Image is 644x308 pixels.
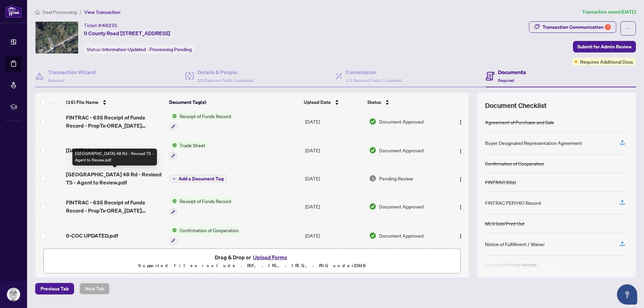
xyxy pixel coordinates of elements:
[485,178,516,186] div: FINTRAC ID(s)
[35,10,40,15] span: home
[302,136,366,165] td: [DATE]
[485,101,547,110] span: Document Checklist
[169,174,227,183] button: Add a Document Tag
[379,147,423,154] span: Document Approved
[302,221,366,250] td: [DATE]
[626,26,630,31] span: ellipsis
[485,118,554,126] div: Agreement of Purchase and Sale
[169,197,177,205] img: Status Icon
[84,9,120,15] span: View Transaction
[66,232,118,240] span: 0-COC UPDATED.pdf
[169,197,234,216] button: Status IconReceipt of Funds Record
[72,149,157,166] div: [GEOGRAPHIC_DATA] 48 Rd - Revised TS - Agent to Review.pdf
[580,58,633,65] span: Requires Additional Docs
[66,198,164,215] span: FINTRAC - 635 Receipt of Funds Record - PropTx-OREA_[DATE] 12_48_21.pdf
[458,119,463,125] img: Logo
[455,230,466,241] button: Logo
[379,175,413,182] span: Pending Review
[498,68,526,76] h4: Documents
[79,8,82,16] li: /
[369,203,376,210] img: Document Status
[302,165,366,192] td: [DATE]
[169,226,177,234] img: Status Icon
[346,68,402,76] h4: Commission
[43,9,77,15] span: Deal Processing
[166,93,301,112] th: Document Tag(s)
[66,146,110,154] span: [DATE] 18-14.pdf
[455,173,466,184] button: Logo
[485,199,541,206] div: FINTRAC PEP/HIO Record
[5,5,22,18] img: logo
[172,177,176,180] span: plus
[66,113,164,130] span: FINTRAC - 635 Receipt of Funds Record - PropTx-OREA_[DATE] 12_48_21.pdf
[485,160,544,167] div: Confirmation of Cooperation
[498,78,514,83] span: Required
[169,175,227,183] button: Add a Document Tag
[369,175,376,182] img: Document Status
[367,98,381,106] span: Status
[48,262,456,270] p: Supported files include .PDF, .JPG, .JPEG, .PNG under 25 MB
[455,116,466,127] button: Logo
[458,234,463,239] img: Logo
[379,203,423,210] span: Document Approved
[458,177,463,182] img: Logo
[617,284,637,305] button: Open asap
[169,141,208,160] button: Status IconTrade Sheet
[41,283,69,294] span: Previous Tab
[302,192,366,221] td: [DATE]
[44,249,460,274] span: Drag & Drop orUpload FormsSupported files include .PDF, .JPG, .JPEG, .PNG under25MB
[365,93,444,112] th: Status
[369,118,376,125] img: Document Status
[66,98,98,106] span: (16) File Name
[197,78,253,83] span: 2/2 Required Fields Completed
[485,220,525,227] div: MLS Sold Print Out
[7,288,20,301] img: Profile Icon
[63,93,166,112] th: (16) File Name
[455,145,466,156] button: Logo
[177,197,234,205] span: Receipt of Funds Record
[485,240,545,248] div: Notice of Fulfillment / Waiver
[369,147,376,154] img: Document Status
[458,149,463,154] img: Logo
[35,283,74,294] button: Previous Tab
[48,68,96,76] h4: Transaction Wizard
[169,141,177,149] img: Status Icon
[36,22,78,53] img: IMG-X12327279_1.jpg
[179,176,224,181] span: Add a Document Tag
[177,112,234,120] span: Receipt of Funds Record
[304,98,331,106] span: Upload Date
[48,78,64,83] span: Required
[169,226,241,245] button: Status IconConfirmation of Cooperation
[169,112,177,120] img: Status Icon
[102,46,192,52] span: Information Updated - Processing Pending
[84,29,170,37] span: 0 County Road [STREET_ADDRESS]
[379,118,423,125] span: Document Approved
[102,22,117,28] span: 48235
[605,24,611,30] div: 1
[577,41,631,52] span: Submit for Admin Review
[215,253,289,262] span: Drag & Drop or
[84,45,194,54] div: Status:
[84,21,117,29] div: Ticket #:
[169,112,234,131] button: Status IconReceipt of Funds Record
[177,141,208,149] span: Trade Sheet
[301,93,365,112] th: Upload Date
[369,232,376,239] img: Document Status
[251,253,289,262] button: Upload Forms
[177,226,241,234] span: Confirmation of Cooperation
[79,283,110,294] button: Next Tab
[485,139,582,147] div: Buyer Designated Representation Agreement
[346,78,402,83] span: 1/1 Required Fields Completed
[529,21,616,33] button: Transaction Communication1
[458,204,463,210] img: Logo
[582,8,636,16] article: Transaction saved [DATE]
[66,170,164,186] span: [GEOGRAPHIC_DATA] 48 Rd - Revised TS - Agent to Review.pdf
[302,107,366,136] td: [DATE]
[543,22,611,32] div: Transaction Communication
[197,68,253,76] h4: Details & People
[455,201,466,212] button: Logo
[379,232,423,239] span: Document Approved
[573,41,636,52] button: Submit for Admin Review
